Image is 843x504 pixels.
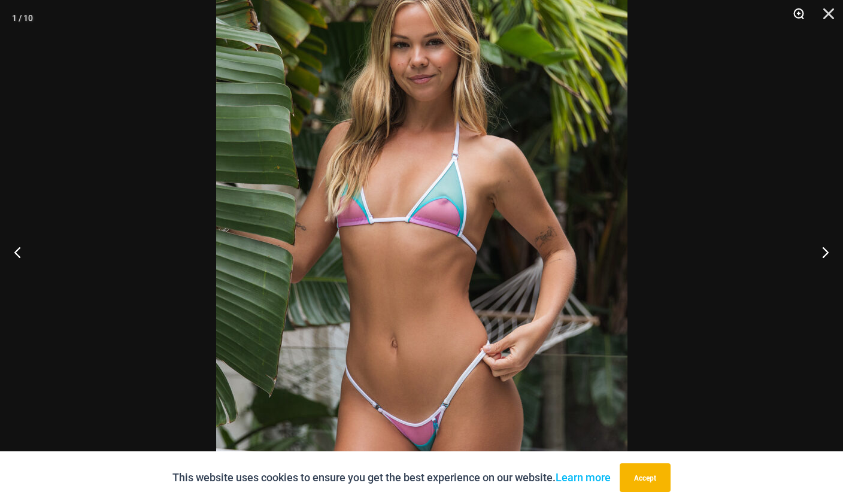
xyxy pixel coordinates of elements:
[620,463,671,492] button: Accept
[12,9,33,27] div: 1 / 10
[798,222,843,282] button: Next
[556,471,611,484] a: Learn more
[172,469,611,487] p: This website uses cookies to ensure you get the best experience on our website.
